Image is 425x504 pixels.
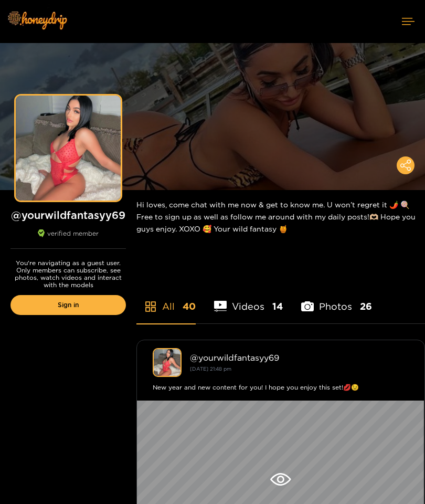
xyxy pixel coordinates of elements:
[10,259,126,289] p: You're navigating as a guest user. Only members can subscribe, see photos, watch videos and inter...
[214,276,283,323] li: Videos
[153,382,409,393] div: New year and new content for you! I hope you enjoy this set!💋😉
[190,353,409,362] div: @ yourwildfantasyy69
[136,190,425,243] div: Hi loves, come chat with me now & get to know me. U won’t regret it 🌶️ 🍭 Free to sign up as well ...
[190,366,231,372] small: [DATE] 21:48 pm
[10,295,126,315] a: Sign in
[360,300,372,313] span: 26
[136,276,196,323] li: All
[144,300,157,313] span: appstore
[153,348,182,377] img: yourwildfantasyy69
[10,229,126,249] div: verified member
[272,300,283,313] span: 14
[301,276,372,323] li: Photos
[183,300,196,313] span: 40
[10,208,126,222] h1: @ yourwildfantasyy69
